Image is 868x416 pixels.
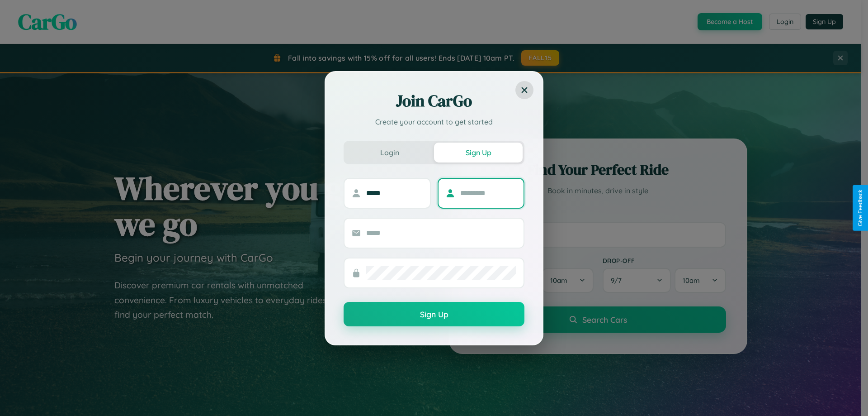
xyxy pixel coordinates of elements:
[344,116,524,127] p: Create your account to get started
[344,90,524,112] h2: Join CarGo
[434,143,523,163] button: Sign Up
[345,143,434,163] button: Login
[344,302,524,326] button: Sign Up
[857,190,863,226] div: Give Feedback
